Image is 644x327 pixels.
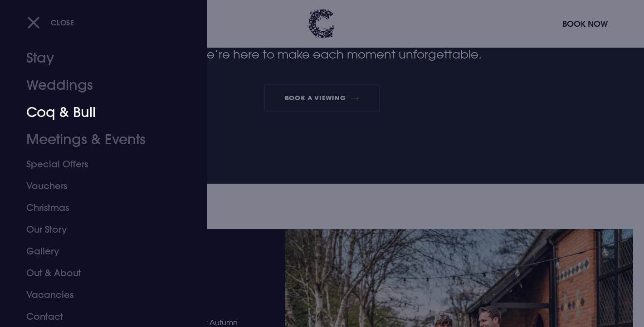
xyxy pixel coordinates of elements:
[26,284,170,306] a: Vacancies
[26,240,170,262] a: Gallery
[26,197,170,219] a: Christmas
[26,153,170,175] a: Special Offers
[26,126,170,153] a: Meetings & Events
[26,44,170,72] a: Stay
[27,13,74,32] button: Close
[26,175,170,197] a: Vouchers
[26,262,170,284] a: Out & About
[26,72,170,99] a: Weddings
[51,18,74,27] span: Close
[26,219,170,240] a: Our Story
[26,99,170,126] a: Coq & Bull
